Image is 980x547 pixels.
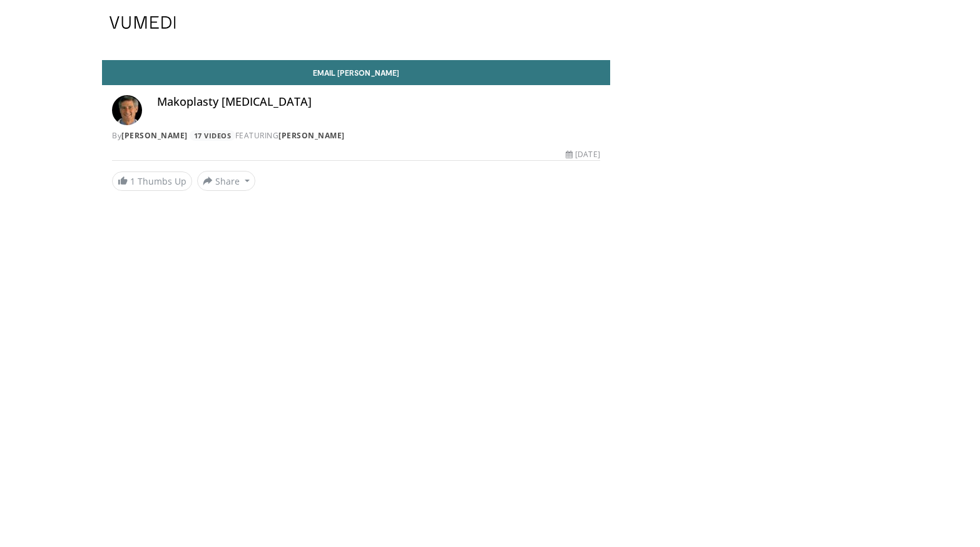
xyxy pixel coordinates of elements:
div: [DATE] [566,149,600,160]
a: 17 Videos [190,130,235,141]
a: 1 Thumbs Up [112,171,192,191]
button: Share [197,171,255,191]
h4: Makoplasty [MEDICAL_DATA] [157,95,600,109]
img: Avatar [112,95,142,125]
img: VuMedi Logo [110,16,176,29]
div: By FEATURING [112,130,600,141]
a: [PERSON_NAME] [121,130,188,141]
a: [PERSON_NAME] [278,130,345,141]
span: 1 [130,175,135,187]
a: Email [PERSON_NAME] [102,60,610,85]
